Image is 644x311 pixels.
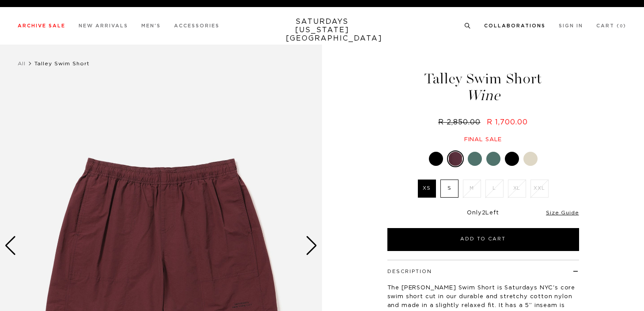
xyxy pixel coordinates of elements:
[34,61,90,66] span: Talley Swim Short
[487,119,528,126] span: R 1,700.00
[596,23,626,28] a: Cart (0)
[620,24,623,28] small: 0
[482,210,486,216] span: 2
[387,269,432,274] button: Description
[174,23,220,28] a: Accessories
[418,180,436,198] label: XS
[386,136,580,143] div: Final sale
[387,210,579,217] div: Only Left
[18,23,65,28] a: Archive Sale
[440,180,458,198] label: S
[141,23,161,28] a: Men's
[4,236,16,255] div: Previous slide
[386,88,580,103] span: Wine
[386,71,580,103] h1: Talley Swim Short
[79,23,128,28] a: New Arrivals
[484,23,546,28] a: Collaborations
[18,61,26,66] a: All
[286,18,359,43] a: SATURDAYS[US_STATE][GEOGRAPHIC_DATA]
[387,228,579,251] button: Add to Cart
[306,236,318,255] div: Next slide
[546,210,579,215] a: Size Guide
[438,119,484,126] del: R 2,850.00
[559,23,583,28] a: Sign In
